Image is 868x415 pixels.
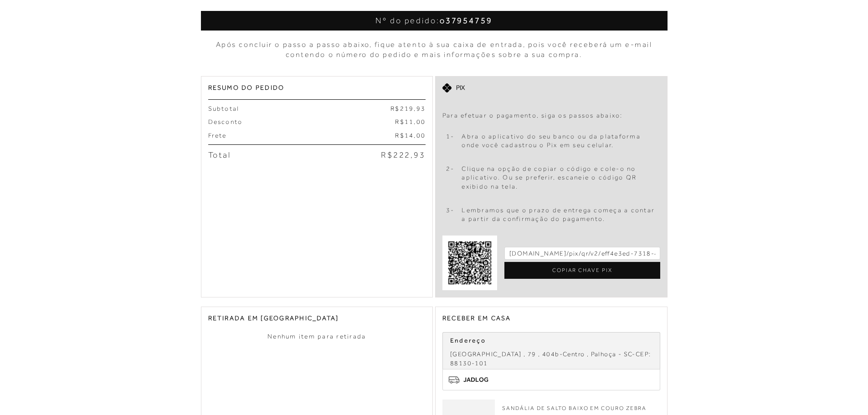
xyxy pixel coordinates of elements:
span: , Palhoça [587,350,616,358]
span: 93 [416,105,426,112]
span: Nº do pedido: [375,15,439,26]
span: 00 [416,132,426,139]
div: Nenhum item para retirada [208,332,426,341]
a: COPIAR CHAVE PIX [504,262,660,279]
span: - SC [618,350,632,358]
span: o37954759 [440,15,493,26]
span: , 404b [538,350,559,358]
span: Subtotal [208,104,240,113]
span: RETIRADA EM [GEOGRAPHIC_DATA] [208,314,339,322]
span: 11, [405,118,416,125]
span: Após concluir o passo a passo abaixo, fique atento à sua caixa de entrada, pois você receberá um ... [216,41,652,59]
span: , 79 [524,350,536,358]
td: Lembramos que o prazo de entrega começa a contar a partir da confirmação do pagamento. [458,199,660,231]
span: Resumo do Pedido [208,84,285,91]
span: 88130-101 [450,359,488,367]
span: JADLOG [463,375,488,384]
span: 222, [393,150,414,159]
span: 00 [416,118,426,125]
td: Abra o aplicativo do seu banco ou da plataforma onde você cadastrou o Pix em seu celular. [458,125,660,157]
span: Centro [563,350,585,358]
span: Desconto [208,118,243,127]
span: Pix [456,83,465,92]
span: 219, [400,105,416,112]
td: 3- [442,199,458,231]
span: CEP: [636,350,651,358]
img: pix [442,236,497,290]
span: Total [208,149,231,161]
span: Frete [208,131,227,140]
span: 93 [414,150,426,159]
span: 14, [405,132,416,139]
span: R$ [395,118,404,125]
p: Para efetuar o pagamento, siga os passos abaixo: [442,111,660,120]
div: - - [450,350,652,368]
td: 2- [442,157,458,199]
span: R$ [390,105,400,112]
td: Clique na opção de copiar o código e cole-o no aplicativo. Ou se preferir, escaneie o código QR e... [458,157,660,199]
td: 1- [442,125,458,157]
span: [GEOGRAPHIC_DATA] [450,350,522,358]
p: Endereço [450,336,652,345]
span: R$ [381,150,393,159]
span: RECEBER EM CASA [442,314,511,322]
span: R$ [395,132,404,139]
